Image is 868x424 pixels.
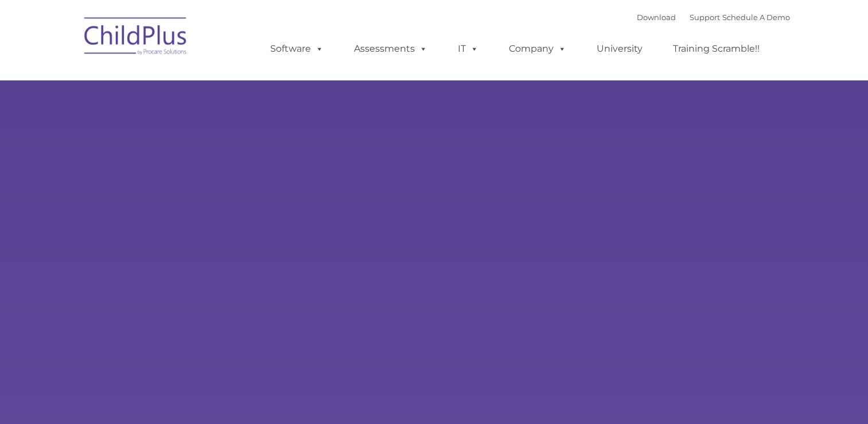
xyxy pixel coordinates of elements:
a: University [585,37,654,60]
a: Support [690,13,720,22]
a: Company [497,37,578,60]
a: Schedule A Demo [722,13,790,22]
a: Download [637,13,676,22]
a: IT [446,37,490,60]
a: Software [259,37,335,60]
font: | [637,13,790,22]
a: Training Scramble!! [661,37,771,60]
a: Assessments [342,37,439,60]
img: ChildPlus by Procare Solutions [79,9,193,67]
